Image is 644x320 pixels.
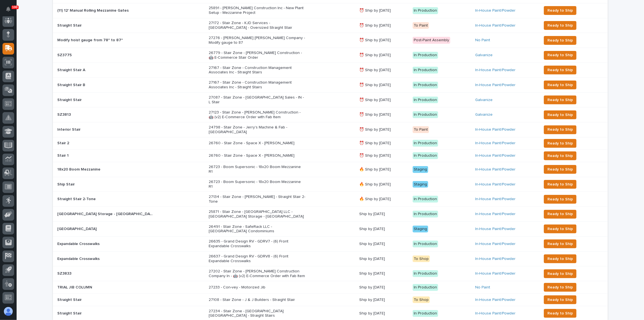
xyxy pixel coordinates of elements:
a: In-House Paint/Powder [475,212,516,216]
tr: 18x20 Boom Mezzanine18x20 Boom Mezzanine 26723 - Boom Supersonic - 18x20 Boom Mezzanine R1🔥 Ship ... [53,162,608,177]
p: 27108 - Stair Zone - J & J Builders - Straight Stair [209,298,306,302]
p: Ship Stair [57,181,76,187]
span: Ready to Ship [547,270,573,277]
tr: SZ3833SZ3833 27202 - Stair Zone - [PERSON_NAME] Construction Company In - 🤖 (v2) E-Commerce Order... [53,266,608,281]
button: Ready to Ship [544,151,576,160]
p: 27172 - Stair Zone - KJD Services - [GEOGRAPHIC_DATA] - Oversized Straight Stair [209,21,306,30]
div: To Shop [413,256,430,262]
p: 18x20 Boom Mezzanine [57,166,102,172]
p: 27134 - Stair Zone - [PERSON_NAME] - Straight Stair 2-Tone [209,195,306,204]
p: ⏰ Ship by [DATE] [359,68,408,73]
tr: Straight StairStraight Stair 27087 - Stair Zone - [GEOGRAPHIC_DATA] Sales - IN - L Stair⏰ Ship by... [53,92,608,107]
p: Straight Stair [57,22,83,28]
p: ⏰ Ship by [DATE] [359,127,408,132]
a: In-House Paint/Powder [475,68,516,73]
button: users-avatar [2,306,14,317]
a: In-House Paint/Powder [475,167,516,172]
p: Straight Stair B [57,82,86,87]
button: Ready to Ship [544,180,576,189]
div: To Paint [413,22,429,29]
button: Ready to Ship [544,254,576,263]
a: In-House Paint/Powder [475,311,516,316]
p: 27167 - Stair Zone - Construction Management Associates Inc - Straight Stairs [209,66,306,75]
p: [GEOGRAPHIC_DATA] [57,226,98,231]
span: Ready to Ship [547,97,573,103]
button: Ready to Ship [544,66,576,74]
p: 26760 - Stair Zone - Space X - [PERSON_NAME] [209,141,306,146]
span: Ready to Ship [547,52,573,58]
p: 27233 - Con-vey - Motorized Jib [209,285,306,290]
div: Staging [413,181,428,188]
tr: [GEOGRAPHIC_DATA] Storage - [GEOGRAPHIC_DATA][GEOGRAPHIC_DATA] Storage - [GEOGRAPHIC_DATA] 25871 ... [53,207,608,222]
span: Ready to Ship [547,211,573,217]
p: ⏰ Ship by [DATE] [359,8,408,13]
a: In-House Paint/Powder [475,153,516,158]
p: 🔥 Ship by [DATE] [359,197,408,202]
div: In Production [413,152,438,159]
p: Ship by [DATE] [359,298,408,302]
p: ⏰ Ship by [DATE] [359,112,408,117]
p: Expandable Crosswalks [57,256,101,261]
tr: Stair 1Stair 1 26760 - Stair Zone - Space X - [PERSON_NAME]⏰ Ship by [DATE]In ProductionIn-House ... [53,149,608,162]
p: 27276 - [PERSON_NAME] [PERSON_NAME] Company - Modify gauge to 87 [209,36,306,45]
tr: Modify hoist gauge from 78" to 87"Modify hoist gauge from 78" to 87" 27276 - [PERSON_NAME] [PERSO... [53,33,608,48]
a: In-House Paint/Powder [475,23,516,28]
div: In Production [413,270,438,277]
span: Ready to Ship [547,82,573,88]
div: In Production [413,97,438,104]
tr: Straight Stair BStraight Stair B 27167 - Stair Zone - Construction Management Associates Inc - St... [53,78,608,92]
p: Stair 1 [57,152,70,158]
button: Ready to Ship [544,125,576,134]
p: Interior Stair [57,126,82,132]
p: 25871 - Stair Zone - [GEOGRAPHIC_DATA] LLC - [GEOGRAPHIC_DATA] Storage - [GEOGRAPHIC_DATA] [209,210,306,219]
div: Staging [413,166,428,173]
p: TRIAL JIB COLUMN [57,284,93,290]
tr: Straight StairStraight Stair 27172 - Stair Zone - KJD Services - [GEOGRAPHIC_DATA] - Oversized St... [53,18,608,33]
a: No Paint [475,285,490,290]
p: ⏰ Ship by [DATE] [359,23,408,28]
p: Straight Stair [57,310,83,316]
div: In Production [413,196,438,203]
button: Ready to Ship [544,36,576,45]
p: 26779 - Stair Zone - [PERSON_NAME] Construction - 🤖 E-Commerce Stair Order [209,51,306,60]
div: In Production [413,140,438,147]
tr: Ship StairShip Stair 26723 - Boom Supersonic - 18x20 Boom Mezzanine R1🔥 Ship by [DATE]StagingIn-H... [53,177,608,192]
button: Ready to Ship [544,210,576,219]
button: Ready to Ship [544,195,576,204]
div: In Production [413,284,438,291]
p: Ship by [DATE] [359,212,408,216]
a: In-House Paint/Powder [475,271,516,276]
a: In-House Paint/Powder [475,8,516,13]
p: Ship by [DATE] [359,311,408,316]
span: Ready to Ship [547,226,573,232]
span: Ready to Ship [547,153,573,159]
p: Ship by [DATE] [359,271,408,276]
button: Ready to Ship [544,224,576,233]
p: ⏰ Ship by [DATE] [359,153,408,158]
span: Ready to Ship [547,112,573,118]
p: 27167 - Stair Zone - Construction Management Associates Inc - Straight Stairs [209,80,306,90]
button: Ready to Ship [544,6,576,15]
tr: TRIAL JIB COLUMNTRIAL JIB COLUMN 27233 - Con-vey - Motorized JibShip by [DATE]In ProductionNo Pai... [53,281,608,294]
p: Straight Stair 2-Tone [57,196,97,202]
p: 27123 - Stair Zone - [PERSON_NAME] Construction - 🤖 (v2) E-Commerce Order with Fab Item [209,110,306,120]
span: Ready to Ship [547,296,573,303]
a: In-House Paint/Powder [475,197,516,202]
p: SZ3833 [57,270,73,276]
div: To Shop [413,296,430,303]
p: Straight Stair A [57,67,86,73]
button: Ready to Ship [544,239,576,248]
div: In Production [413,7,438,14]
a: Galvanize [475,112,493,117]
span: Ready to Ship [547,126,573,133]
tr: Expandable CrosswalksExpandable Crosswalks 26637 - Grand Design RV - GDRV8 - (6) Front Expandable... [53,251,608,266]
tr: (11) 12' Manual Rolling Mezzanine Gates(11) 12' Manual Rolling Mezzanine Gates 25891 - [PERSON_NA... [53,3,608,18]
span: Ready to Ship [547,166,573,173]
a: No Paint [475,38,490,43]
span: Ready to Ship [547,7,573,14]
p: Ship by [DATE] [359,257,408,261]
button: Ready to Ship [544,21,576,30]
div: In Production [413,111,438,118]
p: 27087 - Stair Zone - [GEOGRAPHIC_DATA] Sales - IN - L Stair [209,95,306,105]
p: ⏰ Ship by [DATE] [359,38,408,43]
